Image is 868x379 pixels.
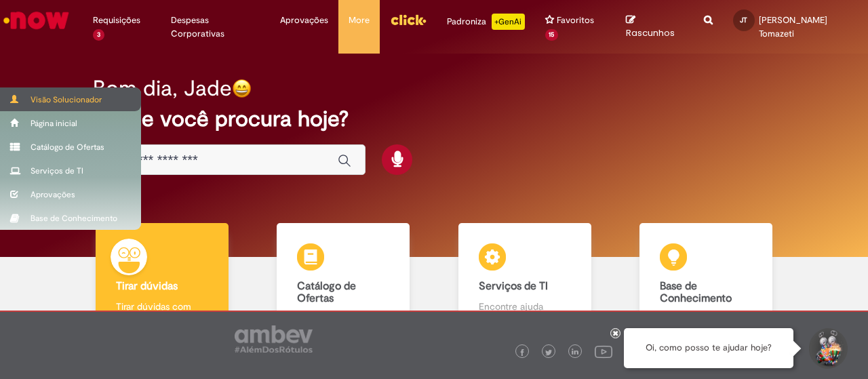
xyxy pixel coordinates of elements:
[572,348,578,357] img: logo_footer_linkedin.png
[232,79,252,98] img: happy-face.png
[759,14,827,39] span: [PERSON_NAME] Tomazeti
[492,14,525,30] p: +GenAi
[545,29,559,41] span: 15
[71,223,253,340] a: Tirar dúvidas Tirar dúvidas com Lupi Assist e Gen Ai
[557,14,594,27] span: Favoritos
[434,223,616,340] a: Serviços de TI Encontre ajuda
[519,349,526,356] img: logo_footer_facebook.png
[171,14,260,41] span: Despesas Corporativas
[390,9,427,30] img: click_logo_yellow_360x200.png
[93,29,104,41] span: 3
[479,300,571,313] p: Encontre ajuda
[626,14,684,39] a: Rascunhos
[740,16,747,24] span: JT
[626,26,675,39] span: Rascunhos
[235,325,313,353] img: logo_footer_ambev_rotulo_gray.png
[447,14,525,30] div: Padroniza
[545,349,552,356] img: logo_footer_twitter.png
[1,7,71,34] img: ServiceNow
[93,77,232,100] h2: Bom dia, Jade
[253,223,435,340] a: Catálogo de Ofertas Abra uma solicitação
[280,14,328,27] span: Aprovações
[807,328,848,369] button: Iniciar Conversa de Suporte
[116,300,208,327] p: Tirar dúvidas com Lupi Assist e Gen Ai
[349,14,370,27] span: More
[660,279,732,305] b: Base de Conhecimento
[116,279,178,293] b: Tirar dúvidas
[479,279,548,293] b: Serviços de TI
[93,107,774,131] h2: O que você procura hoje?
[297,279,356,305] b: Catálogo de Ofertas
[624,328,793,368] div: Oi, como posso te ajudar hoje?
[93,14,140,27] span: Requisições
[616,223,797,340] a: Base de Conhecimento Consulte e aprenda
[595,342,612,360] img: logo_footer_youtube.png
